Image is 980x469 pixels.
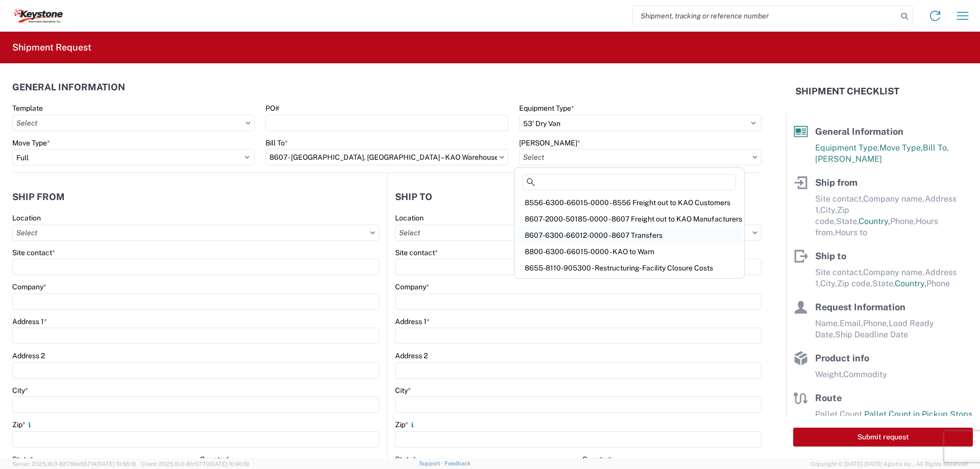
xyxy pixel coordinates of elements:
[12,386,28,395] label: City
[395,248,438,257] label: Site contact
[141,461,249,467] span: Client: 2025.16.0-8fc0770
[395,386,411,395] label: City
[395,317,430,326] label: Address 1
[265,104,279,113] label: PO#
[815,177,857,188] span: Ship from
[12,351,45,360] label: Address 2
[815,143,879,153] span: Equipment Type,
[12,461,136,467] span: Server: 2025.16.0-82789e55714
[12,213,41,223] label: Location
[12,282,46,291] label: Company
[12,115,255,131] input: Select
[395,213,424,223] label: Location
[895,279,926,288] span: Country,
[517,243,742,260] div: 8800-6300-66015-0000 - KAO to Warn
[793,428,973,447] button: Submit request
[815,369,843,379] span: Weight,
[265,138,288,147] label: Bill To
[879,143,923,153] span: Move Type,
[582,455,611,464] label: Country
[12,455,33,464] label: State
[815,318,840,328] span: Name,
[815,251,846,261] span: Ship to
[815,302,905,312] span: Request Information
[12,192,65,202] h2: Ship from
[872,279,895,288] span: State,
[395,192,432,202] h2: Ship to
[519,138,580,147] label: [PERSON_NAME]
[445,460,471,466] a: Feedback
[419,460,445,466] a: Support
[200,455,229,464] label: Country
[517,227,742,243] div: 8607-6300-66012-0000 - 8607 Transfers
[12,317,47,326] label: Address 1
[835,228,867,237] span: Hours to
[840,318,863,328] span: Email,
[923,143,949,153] span: Bill To,
[12,225,379,241] input: Select
[517,260,742,276] div: 8655-8110-905300 - Restructuring- Facility Closure Costs
[815,154,882,164] span: [PERSON_NAME]
[517,211,742,227] div: 8607-2000-50185-0000 - 8607 Freight out to KAO Manufacturers
[519,104,574,113] label: Equipment Type
[815,353,869,363] span: Product info
[633,6,897,26] input: Shipment, tracking or reference number
[815,409,864,419] span: Pallet Count,
[843,369,887,379] span: Commodity
[519,149,762,165] input: Select
[12,82,125,92] h2: General Information
[96,461,136,467] span: [DATE] 10:56:16
[863,267,925,277] span: Company name,
[12,420,34,429] label: Zip
[815,194,863,204] span: Site contact,
[209,461,249,467] span: [DATE] 10:40:19
[836,216,859,226] span: State,
[395,420,416,429] label: Zip
[863,318,889,328] span: Phone,
[859,216,890,226] span: Country,
[395,225,762,241] input: Select
[815,267,863,277] span: Site contact,
[395,282,429,291] label: Company
[815,392,842,403] span: Route
[815,409,972,430] span: Pallet Count in Pickup Stops equals Pallet Count in delivery stops
[12,138,50,147] label: Move Type
[835,330,908,339] span: Ship Deadline Date
[395,455,416,464] label: State
[890,216,916,226] span: Phone,
[517,194,742,211] div: 8556-6300-66015-0000 - 8556 Freight out to KAO Customers
[395,351,428,360] label: Address 2
[12,248,55,257] label: Site contact
[811,459,968,468] span: Copyright © [DATE]-[DATE] Agistix Inc., All Rights Reserved
[820,279,837,288] span: City,
[12,41,91,54] h2: Shipment Request
[815,126,903,137] span: General Information
[837,279,872,288] span: Zip code,
[265,149,508,165] input: Select
[795,85,899,97] h2: Shipment Checklist
[12,104,43,113] label: Template
[926,279,950,288] span: Phone
[820,205,837,215] span: City,
[863,194,925,204] span: Company name,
